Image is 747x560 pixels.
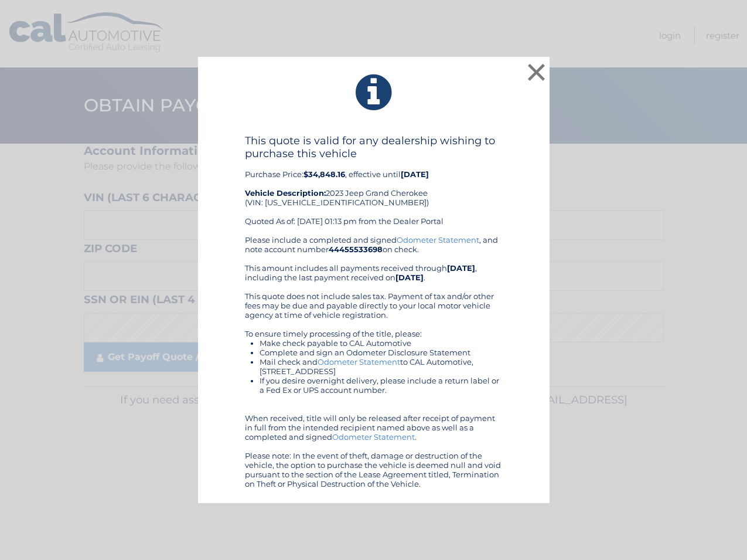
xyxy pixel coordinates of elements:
[395,273,424,282] b: [DATE]
[332,432,415,442] a: Odometer Statement
[260,338,503,348] li: Make check payable to CAL Automotive
[260,376,503,395] li: If you desire overnight delivery, please include a return label or a Fed Ex or UPS account number.
[397,235,479,245] a: Odometer Statement
[260,357,503,376] li: Mail check and to CAL Automotive, [STREET_ADDRESS]
[303,169,345,179] b: $34,848.16
[401,169,429,179] b: [DATE]
[245,235,503,488] div: Please include a completed and signed , and note account number on check. This amount includes al...
[245,134,503,235] div: Purchase Price: , effective until 2023 Jeep Grand Cherokee (VIN: [US_VEHICLE_IDENTIFICATION_NUMBE...
[447,263,475,273] b: [DATE]
[245,134,503,160] h4: This quote is valid for any dealership wishing to purchase this vehicle
[318,357,400,366] a: Odometer Statement
[260,348,503,357] li: Complete and sign an Odometer Disclosure Statement
[329,245,383,254] b: 44455533698
[245,188,326,198] strong: Vehicle Description:
[525,60,548,84] button: ×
